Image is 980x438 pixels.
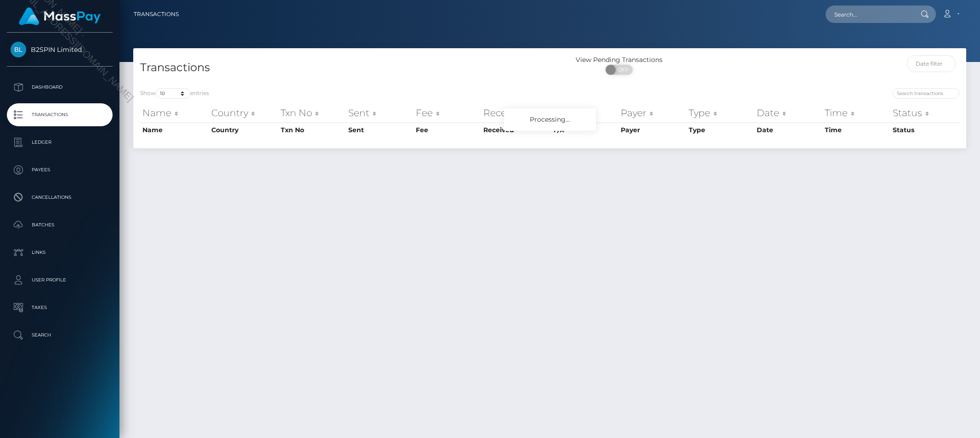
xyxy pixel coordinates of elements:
a: Cancellations [7,186,113,209]
p: Dashboard [11,80,109,94]
a: Dashboard [7,76,113,99]
img: B2SPIN Limited [11,42,26,57]
input: Search transactions [893,88,959,99]
div: View Pending Transactions [550,55,689,65]
th: Status [890,123,959,137]
th: Type [686,104,754,122]
th: Payer [618,123,687,137]
th: Time [822,123,890,137]
span: B2SPIN Limited [7,45,113,54]
th: Fee [414,104,481,122]
h4: Transactions [140,60,543,76]
th: Type [686,123,754,137]
a: Ledger [7,131,113,154]
p: Taxes [11,301,109,314]
th: Time [822,104,890,122]
th: Name [140,123,209,137]
p: Cancellations [11,191,109,204]
p: Ledger [11,135,109,149]
th: Date [754,123,822,137]
img: MassPay Logo [19,7,101,25]
p: Transactions [11,108,109,122]
input: Search... [826,6,912,23]
th: Txn No [278,104,346,122]
th: Payer [618,104,687,122]
th: Country [209,123,279,137]
a: Taxes [7,296,113,319]
a: User Profile [7,269,113,292]
div: Processing... [504,108,596,131]
a: Links [7,241,113,264]
th: Status [890,104,959,122]
a: Transactions [7,103,113,126]
a: Payees [7,158,113,181]
p: User Profile [11,273,109,287]
input: Date filter [907,55,956,72]
p: Batches [11,218,109,232]
th: Txn No [278,123,346,137]
a: Search [7,324,113,347]
th: Fee [414,123,481,137]
a: Transactions [134,5,179,24]
a: Batches [7,213,113,236]
select: Showentries [156,88,190,99]
th: Name [140,104,209,122]
th: Sent [346,104,414,122]
th: F/X [551,104,618,122]
th: Date [754,104,822,122]
label: Show entries [140,88,209,99]
p: Search [11,328,109,342]
th: Received [481,104,551,122]
th: Country [209,104,279,122]
th: Sent [346,123,414,137]
p: Payees [11,163,109,177]
p: Links [11,246,109,259]
span: OFF [611,65,634,75]
th: Received [481,123,551,137]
